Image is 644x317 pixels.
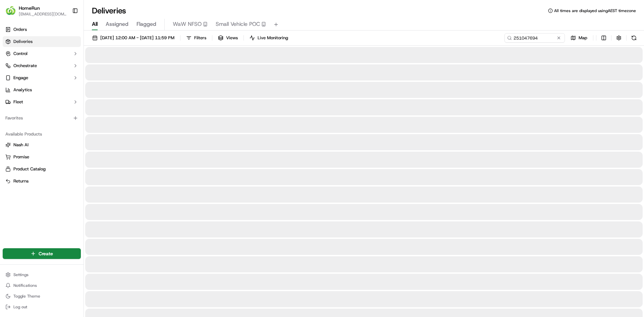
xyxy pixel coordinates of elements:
span: Views [226,35,238,41]
button: Returns [3,176,81,187]
button: Fleet [3,97,81,107]
span: Fleet [13,99,23,105]
button: Filters [183,33,209,43]
span: Log out [13,304,27,310]
span: Orders [13,27,27,33]
span: Create [39,250,53,257]
div: Available Products [3,129,81,140]
span: Returns [13,178,29,184]
span: Live Monitoring [258,35,288,41]
button: Live Monitoring [247,33,291,43]
span: Engage [13,75,28,81]
button: Views [215,33,241,43]
a: Analytics [3,85,81,95]
button: Refresh [629,33,639,43]
button: Create [3,248,81,259]
button: Toggle Theme [3,292,81,301]
span: [DATE] 12:00 AM - [DATE] 11:59 PM [100,35,174,41]
span: Notifications [13,283,37,288]
span: Flagged [137,20,156,28]
button: [DATE] 12:00 AM - [DATE] 11:59 PM [89,33,177,43]
span: Promise [13,154,29,160]
span: Product Catalog [13,166,46,172]
button: Notifications [3,281,81,290]
a: Nash AI [5,142,78,148]
button: [EMAIL_ADDRESS][DOMAIN_NAME] [19,11,67,17]
div: Favorites [3,113,81,123]
span: Analytics [13,87,32,93]
button: Map [568,33,590,43]
button: Engage [3,72,81,83]
span: Map [579,35,587,41]
button: Nash AI [3,140,81,150]
span: Small Vehicle POC [216,20,260,28]
a: Returns [5,178,78,184]
span: WaW NFSO [173,20,202,28]
img: HomeRun [5,5,16,16]
span: Orchestrate [13,63,37,69]
button: HomeRun [19,5,40,11]
span: Settings [13,272,29,277]
a: Promise [5,154,78,160]
button: Promise [3,152,81,162]
button: Log out [3,302,81,312]
button: Orchestrate [3,60,81,71]
a: Product Catalog [5,166,78,172]
a: Orders [3,24,81,35]
button: Product Catalog [3,164,81,174]
button: HomeRunHomeRun[EMAIL_ADDRESS][DOMAIN_NAME] [3,3,69,19]
span: All [92,20,98,28]
span: All times are displayed using AEST timezone [554,8,636,13]
span: Filters [194,35,206,41]
h1: Deliveries [92,5,126,16]
span: Assigned [106,20,128,28]
span: Deliveries [13,39,33,45]
span: Control [13,51,28,57]
span: Toggle Theme [13,294,40,299]
input: Type to search [504,33,565,43]
a: Deliveries [3,36,81,47]
span: Nash AI [13,142,29,148]
button: Control [3,48,81,59]
button: Settings [3,270,81,279]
